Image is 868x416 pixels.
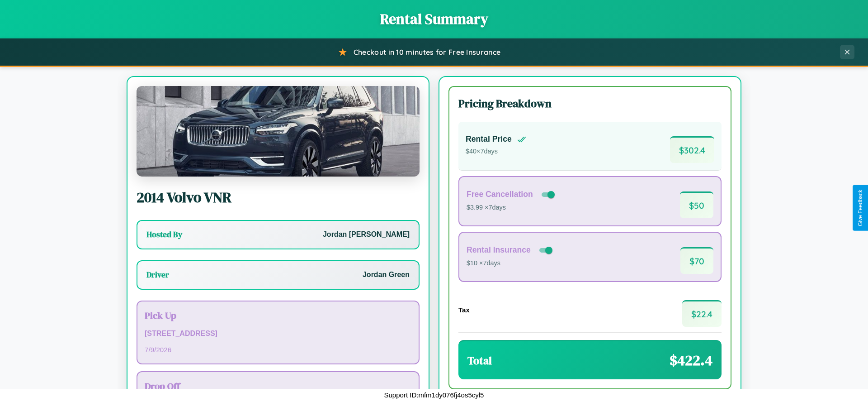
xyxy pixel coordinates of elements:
[9,9,859,29] h1: Rental Summary
[682,300,722,327] span: $ 22.4
[467,245,531,255] h4: Rental Insurance
[323,228,410,241] p: Jordan [PERSON_NAME]
[670,350,712,370] span: $ 422.4
[466,134,512,144] h4: Rental Price
[145,327,411,340] p: [STREET_ADDRESS]
[458,306,470,314] h4: Tax
[466,146,526,158] p: $ 40 × 7 days
[145,344,411,356] p: 7 / 9 / 2026
[680,247,713,274] span: $ 70
[467,190,533,199] h4: Free Cancellation
[363,268,410,282] p: Jordan Green
[467,353,492,368] h3: Total
[458,96,722,111] h3: Pricing Breakdown
[145,309,411,322] h3: Pick Up
[384,389,484,401] p: Support ID: mfm1dy076fj4os5cyl5
[145,379,411,392] h3: Drop Off
[137,86,420,177] img: Volvo VNR
[467,258,554,269] p: $10 × 7 days
[467,202,557,214] p: $3.99 × 7 days
[670,136,714,163] span: $ 302.4
[680,191,713,218] span: $ 50
[146,229,182,240] h3: Hosted By
[146,269,169,280] h3: Driver
[857,190,863,226] div: Give Feedback
[354,48,500,57] span: Checkout in 10 minutes for Free Insurance
[137,187,420,207] h2: 2014 Volvo VNR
